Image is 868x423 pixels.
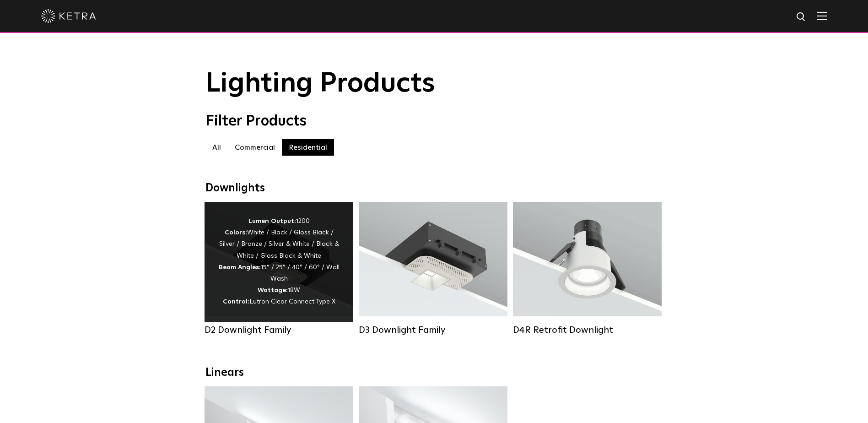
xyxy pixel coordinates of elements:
strong: Control: [223,298,249,305]
strong: Wattage: [258,287,288,293]
span: Lighting Products [205,70,435,98]
div: 1200 White / Black / Gloss Black / Silver / Bronze / Silver & White / Black & White / Gloss Black... [218,216,340,308]
img: Hamburger%20Nav.svg [817,11,827,20]
span: Lutron Clear Connect Type X [249,298,335,305]
label: All [205,139,228,156]
div: Downlights [205,182,663,195]
label: Residential [282,139,334,156]
div: D3 Downlight Family [359,325,507,336]
img: ketra-logo-2019-white [41,9,96,23]
div: Filter Products [205,113,663,130]
strong: Lumen Output: [248,218,296,224]
a: D3 Downlight Family Lumen Output:700 / 900 / 1100Colors:White / Black / Silver / Bronze / Paintab... [359,202,507,336]
a: D4R Retrofit Downlight Lumen Output:800Colors:White / BlackBeam Angles:15° / 25° / 40° / 60°Watta... [513,202,662,336]
div: D2 Downlight Family [205,325,353,336]
div: Linears [205,366,663,380]
a: D2 Downlight Family Lumen Output:1200Colors:White / Black / Gloss Black / Silver / Bronze / Silve... [205,202,353,336]
strong: Beam Angles: [219,264,261,271]
img: search icon [796,11,807,23]
label: Commercial [228,139,282,156]
div: D4R Retrofit Downlight [513,325,662,336]
strong: Colors: [225,229,247,236]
